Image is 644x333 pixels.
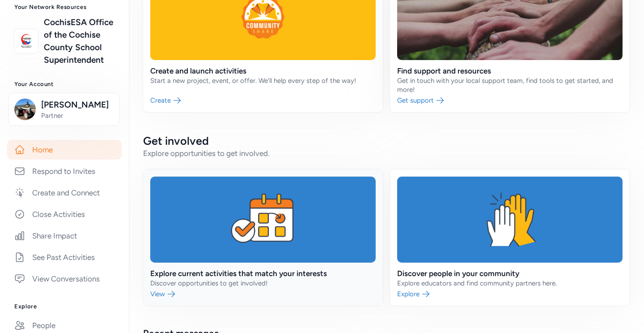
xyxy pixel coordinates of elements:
[14,81,114,88] h3: Your Account
[44,16,114,66] a: CochisESA Office of the Cochise County School Superintendent
[7,161,122,181] a: Respond to Invites
[7,140,122,160] a: Home
[143,148,630,159] div: Explore opportunities to get involved.
[7,247,122,267] a: See Past Activities
[8,93,119,126] button: [PERSON_NAME]Partner
[14,4,114,11] h3: Your Network Resources
[7,204,122,224] a: Close Activities
[7,269,122,289] a: View Conversations
[143,134,630,148] h2: Get involved
[41,99,114,111] span: [PERSON_NAME]
[41,111,114,120] span: Partner
[14,303,114,310] h3: Explore
[7,183,122,203] a: Create and Connect
[17,31,36,51] img: logo
[7,226,122,246] a: Share Impact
